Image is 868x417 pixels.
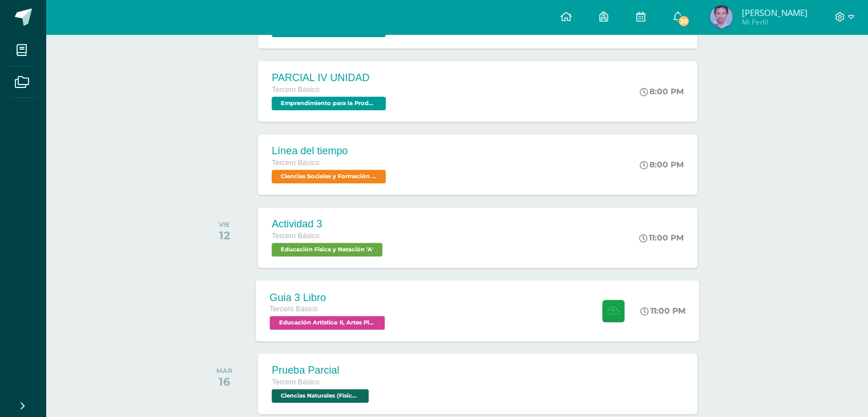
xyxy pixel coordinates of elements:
[741,7,807,18] span: [PERSON_NAME]
[216,367,232,375] div: MAR
[272,378,319,386] span: Tercero Básico
[272,232,319,240] span: Tercero Básico
[710,6,733,29] img: 628181265a9c4cc8690272b5fc2d1872.png
[272,218,385,230] div: Actividad 3
[272,389,369,403] span: Ciencias Naturales (Física Fundamental) 'A'
[640,86,684,97] div: 8:00 PM
[639,232,684,243] div: 11:00 PM
[272,159,319,167] span: Tercero Básico
[677,15,690,27] span: 30
[270,316,385,330] span: Educación Artística II, Artes Plásticas 'A'
[270,291,388,303] div: Guia 3 Libro
[270,305,318,313] span: Tercero Básico
[641,306,686,316] div: 11:00 PM
[219,220,230,228] div: VIE
[272,86,319,94] span: Tercero Básico
[272,72,389,84] div: PARCIAL IV UNIDAD
[272,97,386,110] span: Emprendimiento para la Productividad 'A'
[272,145,389,157] div: Línea del tiempo
[272,364,372,376] div: Prueba Parcial
[272,170,386,183] span: Ciencias Sociales y Formación Ciudadana e Interculturalidad 'A'
[272,243,382,256] span: Educación Física y Natación 'A'
[640,159,684,170] div: 8:00 PM
[741,17,807,27] span: Mi Perfil
[219,228,230,242] div: 12
[216,375,232,388] div: 16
